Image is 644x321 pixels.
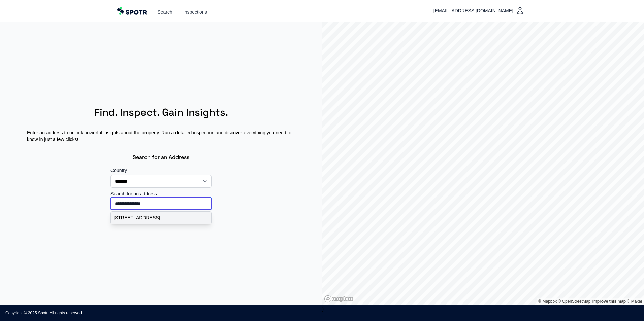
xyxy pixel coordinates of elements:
[11,124,311,148] p: Enter an address to unlock powerful insights about the property. Run a detailed inspection and di...
[558,299,591,304] a: OpenStreetMap
[94,101,228,124] h1: Find. Inspect. Gain Insights.
[538,299,557,304] a: Mapbox
[433,7,516,15] span: [EMAIL_ADDRESS][DOMAIN_NAME]
[627,299,642,304] a: Maxar
[183,9,207,15] a: Inspections
[324,295,354,303] a: Mapbox homepage
[110,190,212,197] label: Search for an address
[431,4,527,17] button: [EMAIL_ADDRESS][DOMAIN_NAME]
[592,299,626,304] a: Improve this map
[322,22,644,305] div: )
[158,9,172,15] a: Search
[114,214,208,221] p: [STREET_ADDRESS]
[110,167,212,174] label: Country
[322,22,644,305] canvas: Map
[133,148,189,167] h3: Search for an Address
